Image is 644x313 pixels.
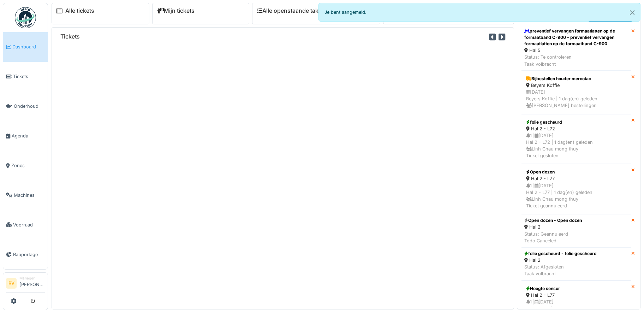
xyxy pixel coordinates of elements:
a: Alle openstaande taken [257,7,325,14]
div: Hal 2 - L72 [526,125,627,132]
div: Status: Geannuleerd [524,231,582,244]
a: folie gescheurd Hal 2 - L72 1 |[DATE]Hal 2 - L72 | 1 dag(en) geleden Linh Chau mong thuyTicket ge... [521,114,631,164]
div: Open dozen [526,169,627,175]
div: Hal 2 - L77 [526,292,627,299]
span: Zones [11,162,45,169]
div: Open dozen - Open dozen [524,217,582,224]
div: 1 | [DATE] Hal 2 - L77 | 1 dag(en) geleden Linh Chau mong thuy Ticket geannuleerd [526,182,627,209]
a: Agenda [3,121,48,151]
div: folie gescheurd - folie gescheurd [524,250,597,257]
button: Close [624,3,640,22]
div: Hal 2 - L77 [526,175,627,182]
li: RV [6,278,17,289]
span: Agenda [12,132,45,139]
a: Onderhoud [3,91,48,121]
div: Bijbestellen houder mercotac [526,76,627,82]
div: Hal 2 [524,257,597,264]
a: Alle tickets [65,7,94,14]
a: RV Manager[PERSON_NAME] [6,276,45,293]
a: preventief vervangen formaatlatten op de formaatband C-900 - preventief vervangen formaatlatten o... [521,25,631,71]
a: Open dozen - Open dozen Hal 2 Status: Geannuleerd Todo Canceled [521,214,631,247]
li: [PERSON_NAME] [19,276,45,291]
a: Voorraad [3,210,48,240]
span: Dashboard [12,43,45,50]
span: Machines [14,192,45,199]
a: Mijn tickets [157,7,195,14]
div: Beyers Koffie [526,82,627,89]
span: Tickets [13,73,45,80]
div: Je bent aangemeld. [318,3,640,22]
span: Rapportage [13,251,45,258]
div: Hal 2 [524,224,582,230]
span: translation missing: nl.notification.todo_canceled [524,238,556,243]
span: Onderhoud [14,103,45,110]
div: Hal 5 [524,47,628,54]
a: Rapportage [3,240,48,269]
h6: Tickets [60,33,80,40]
a: folie gescheurd - folie gescheurd Hal 2 Status: AfgeslotenTaak volbracht [521,247,631,280]
a: Bijbestellen houder mercotac Beyers Koffie [DATE]Beyers Koffie | 1 dag(en) geleden [PERSON_NAME] ... [521,71,631,114]
a: Zones [3,151,48,181]
a: Dashboard [3,32,48,62]
img: Badge_color-CXgf-gQk.svg [15,7,36,28]
div: Manager [19,276,45,281]
div: folie gescheurd [526,119,627,125]
div: Hoogte sensor [526,285,627,292]
div: [DATE] Beyers Koffie | 1 dag(en) geleden [PERSON_NAME] bestellingen [526,89,627,109]
span: Voorraad [13,222,45,228]
a: Tickets [3,62,48,91]
div: 1 | [DATE] Hal 2 - L72 | 1 dag(en) geleden Linh Chau mong thuy Ticket gesloten [526,132,627,159]
div: preventief vervangen formaatlatten op de formaatband C-900 - preventief vervangen formaatlatten o... [524,28,628,47]
a: Machines [3,181,48,210]
div: Status: Afgesloten Taak volbracht [524,264,597,277]
div: Status: Te controleren Taak volbracht [524,54,628,67]
a: Open dozen Hal 2 - L77 1 |[DATE]Hal 2 - L77 | 1 dag(en) geleden Linh Chau mong thuyTicket geannul... [521,164,631,214]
